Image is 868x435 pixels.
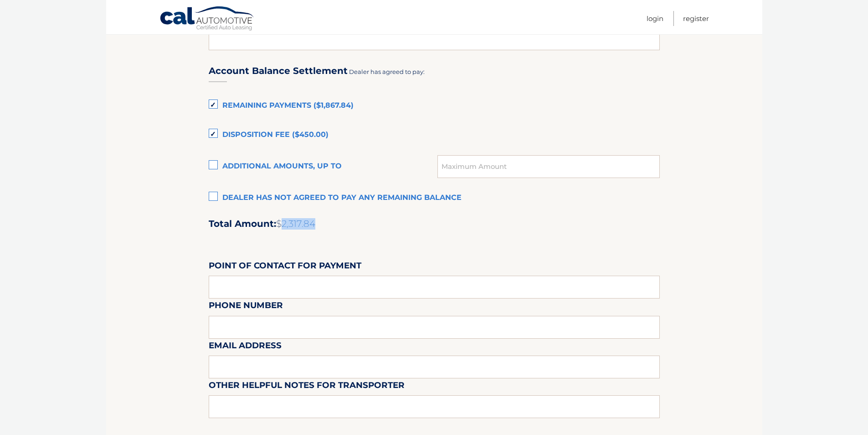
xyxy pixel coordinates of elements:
label: Email Address [209,339,282,356]
label: Disposition Fee ($450.00) [209,126,660,144]
input: Maximum Amount [437,155,659,178]
label: Remaining Payments ($1,867.84) [209,97,660,115]
label: Other helpful notes for transporter [209,378,405,395]
label: Dealer has not agreed to pay any remaining balance [209,189,660,207]
h2: Total Amount: [209,218,660,230]
a: Cal Automotive [159,6,255,32]
label: Point of Contact for Payment [209,259,361,276]
a: Register [683,11,709,26]
span: Dealer has agreed to pay: [349,68,425,75]
a: Login [647,11,663,26]
span: $2,317.84 [276,218,315,229]
h3: Account Balance Settlement [209,65,348,77]
label: Additional amounts, up to [209,157,438,176]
